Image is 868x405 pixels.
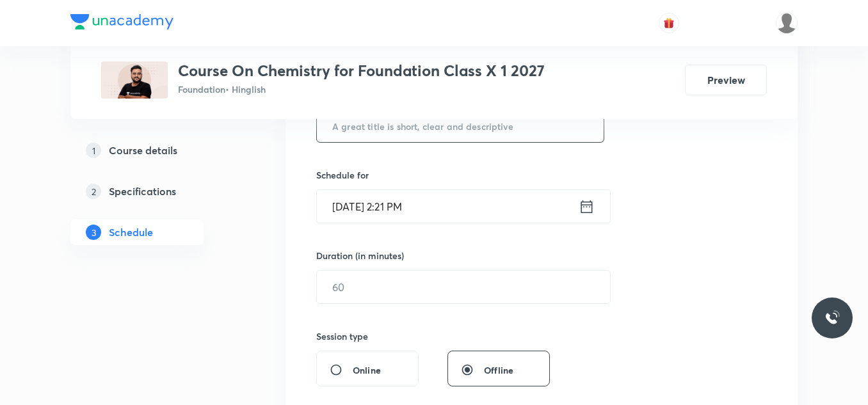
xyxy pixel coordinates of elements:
h3: Course On Chemistry for Foundation Class X 1 2027 [178,61,545,80]
p: 3 [86,225,101,240]
h5: Specifications [109,184,176,199]
h6: Schedule for [316,168,604,182]
h5: Schedule [109,225,153,240]
h6: Session type [316,330,368,343]
img: ttu [824,310,840,326]
p: 1 [86,143,101,158]
span: Offline [484,363,513,377]
img: saransh sharma [776,12,798,34]
img: avatar [663,17,675,29]
button: Preview [685,65,767,95]
a: 1Course details [70,138,245,163]
input: 60 [317,271,610,303]
p: 2 [86,184,101,199]
img: Company Logo [70,14,173,29]
p: Foundation • Hinglish [178,83,545,96]
h6: Duration (in minutes) [316,249,404,262]
span: Online [353,363,381,377]
a: 2Specifications [70,179,245,204]
input: A great title is short, clear and descriptive [317,109,604,142]
h5: Course details [109,143,177,158]
img: B565EEA6-96B0-4CA3-881F-0F1A680FCC4C_plus.png [101,61,168,99]
a: Company Logo [70,14,173,33]
button: avatar [659,13,679,33]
